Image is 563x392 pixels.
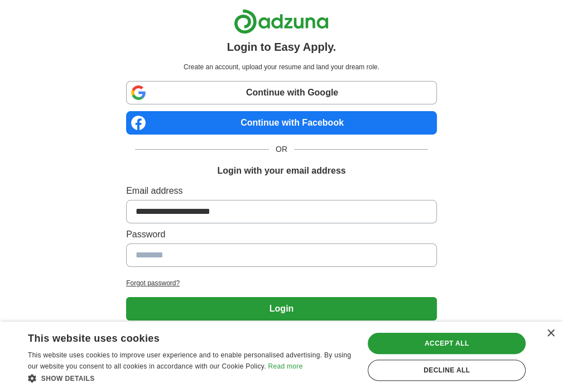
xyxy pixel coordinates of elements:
div: Close [546,329,555,338]
div: This website uses cookies [28,328,326,345]
span: OR [269,144,294,155]
h1: Login to Easy Apply. [227,39,336,55]
a: Continue with Google [126,81,437,104]
label: Email address [126,184,437,198]
div: Decline all [368,360,526,381]
a: Forgot password? [126,278,437,288]
button: Login [126,297,437,321]
h1: Login with your email address [217,164,345,178]
label: Password [126,228,437,241]
div: Accept all [368,333,526,354]
a: Read more, opens a new window [268,362,302,370]
div: Show details [28,372,354,384]
img: Adzuna logo [234,9,329,34]
span: Show details [41,375,95,383]
span: This website uses cookies to improve user experience and to enable personalised advertising. By u... [28,351,351,370]
a: Continue with Facebook [126,111,437,135]
p: Create an account, upload your resume and land your dream role. [128,62,435,72]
